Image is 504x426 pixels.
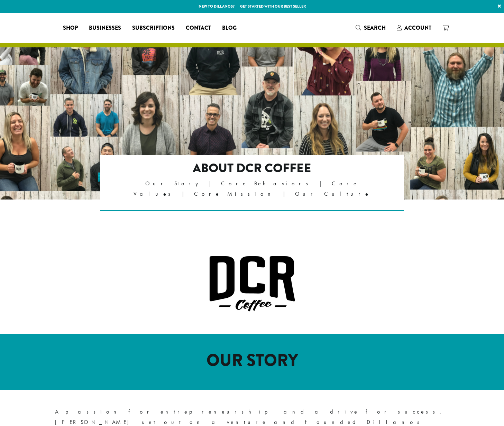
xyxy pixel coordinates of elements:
h2: About DCR Coffee [130,161,374,176]
span: Search [364,24,386,32]
a: Shop [57,22,83,34]
span: Shop [63,24,78,33]
h1: OUR STORY [55,351,449,371]
a: Get started with our best seller [240,3,306,9]
span: Subscriptions [132,24,175,33]
span: Account [404,24,431,32]
p: Our Story | Core Behaviors | Core Values | Core Mission | Our Culture [130,178,374,199]
span: Blog [222,24,237,33]
span: Contact [186,24,211,33]
a: Search [350,22,391,34]
span: Businesses [89,24,121,33]
img: DCR Coffee Logo [209,256,295,312]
